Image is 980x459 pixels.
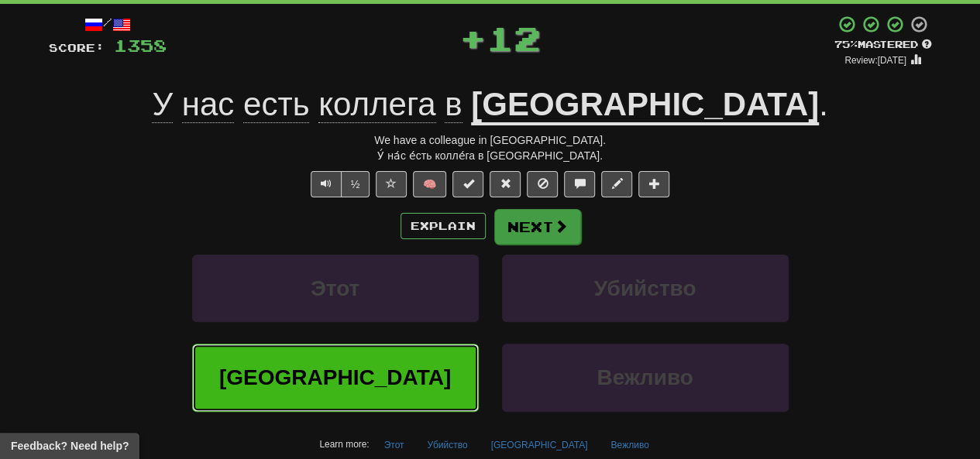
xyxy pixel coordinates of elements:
[376,433,413,457] button: Этот
[638,171,669,197] button: Add to collection (alt+a)
[219,365,451,389] span: [GEOGRAPHIC_DATA]
[844,55,906,66] small: Review: [DATE]
[308,171,370,197] div: Text-to-speech controls
[452,171,483,197] button: Set this sentence to 100% Mastered (alt+m)
[413,171,446,197] button: 🧠
[318,86,435,123] span: коллега
[471,86,819,125] u: [GEOGRAPHIC_DATA]
[564,171,595,197] button: Discuss sentence (alt+u)
[597,365,693,389] span: Вежливо
[341,171,370,197] button: ½
[49,15,167,34] div: /
[192,344,479,411] button: [GEOGRAPHIC_DATA]
[401,213,486,239] button: Explain
[594,276,696,300] span: Убийство
[243,86,309,123] span: есть
[114,36,167,55] span: 1358
[502,255,789,322] button: Убийство
[152,86,173,123] span: У
[311,171,342,197] button: Play sentence audio (ctl+space)
[49,132,932,148] div: We have a colleague in [GEOGRAPHIC_DATA].
[527,171,558,197] button: Ignore sentence (alt+i)
[311,276,359,300] span: Этот
[502,344,789,411] button: Вежливо
[376,171,407,197] button: Favorite sentence (alt+f)
[49,148,932,163] div: У́ на́с е́сть колле́га в [GEOGRAPHIC_DATA].
[819,86,828,122] span: .
[459,15,487,61] span: +
[494,209,581,245] button: Next
[418,433,476,457] button: Убийство
[490,171,521,197] button: Reset to 0% Mastered (alt+r)
[11,438,129,454] span: Open feedback widget
[487,19,541,57] span: 12
[319,439,369,450] small: Learn more:
[445,86,462,123] span: в
[192,255,479,322] button: Этот
[482,433,596,457] button: [GEOGRAPHIC_DATA]
[49,41,105,54] span: Score:
[601,171,632,197] button: Edit sentence (alt+d)
[182,86,235,123] span: нас
[834,38,858,50] span: 75 %
[834,38,932,52] div: Mastered
[602,433,657,457] button: Вежливо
